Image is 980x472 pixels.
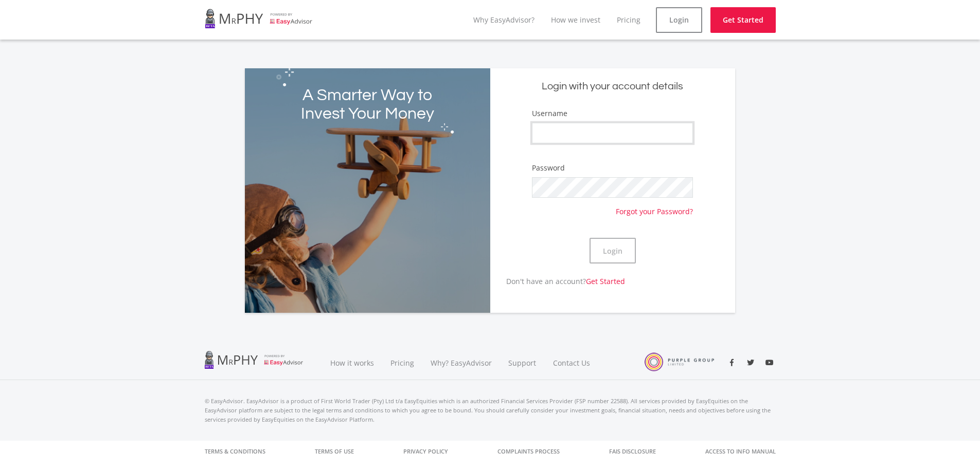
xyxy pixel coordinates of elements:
label: Password [532,163,565,173]
button: Login [590,238,636,263]
a: Access to Info Manual [705,441,776,462]
a: Contact Us [545,346,599,380]
a: Why EasyAdvisor? [473,15,534,25]
a: Terms of Use [315,441,354,462]
a: How we invest [551,15,600,25]
p: © EasyAdvisor. EasyAdvisor is a product of First World Trader (Pty) Ltd t/a EasyEquities which is... [205,397,776,424]
a: Login [656,7,702,33]
h2: A Smarter Way to Invest Your Money [294,86,441,123]
h5: Login with your account details [498,80,727,93]
label: Username [532,108,567,119]
a: How it works [322,346,382,380]
a: Pricing [617,15,640,25]
a: Privacy Policy [403,441,448,462]
a: Get Started [586,276,625,286]
a: Complaints Process [497,441,560,462]
a: Get Started [710,7,776,33]
a: Terms & Conditions [205,441,265,462]
a: FAIS Disclosure [609,441,656,462]
p: Don't have an account? [490,276,626,287]
a: Pricing [382,346,422,380]
a: Why? EasyAdvisor [422,346,500,380]
a: Forgot your Password? [616,198,693,217]
a: Support [500,346,545,380]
